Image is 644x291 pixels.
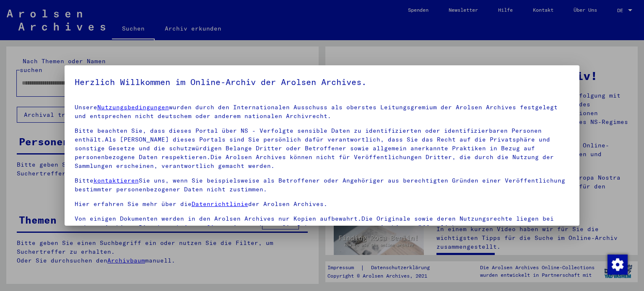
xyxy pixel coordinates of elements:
a: kontaktieren Sie uns [158,224,233,231]
p: Unsere wurden durch den Internationalen Ausschuss als oberstes Leitungsgremium der Arolsen Archiv... [75,103,570,121]
p: Bitte beachten Sie, dass dieses Portal über NS - Verfolgte sensible Daten zu identifizierten oder... [75,126,570,170]
a: Nutzungsbedingungen [97,103,169,111]
p: Von einigen Dokumenten werden in den Arolsen Archives nur Kopien aufbewahrt.Die Originale sowie d... [75,214,570,232]
img: Zustimmung ändern [608,255,628,275]
div: Zustimmung ändern [607,254,627,274]
p: Hier erfahren Sie mehr über die der Arolsen Archives. [75,200,570,209]
a: kontaktieren [93,177,139,184]
h5: Herzlich Willkommen im Online-Archiv der Arolsen Archives. [75,75,570,89]
p: Bitte Sie uns, wenn Sie beispielsweise als Betroffener oder Angehöriger aus berechtigten Gründen ... [75,176,570,194]
a: Datenrichtlinie [192,200,248,208]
